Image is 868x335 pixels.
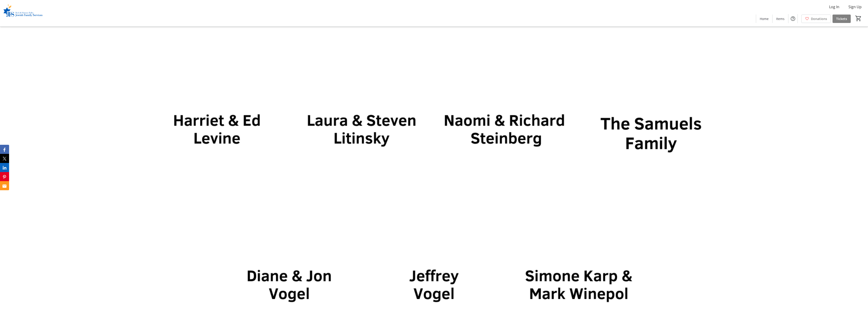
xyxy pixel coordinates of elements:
[756,15,772,23] a: Home
[848,4,862,10] span: Sign Up
[825,3,843,10] button: Log In
[772,15,788,23] a: Items
[845,3,865,10] button: Sign Up
[581,66,721,205] img: logo
[760,16,769,21] span: Home
[854,14,863,22] button: Cart
[292,66,431,205] img: logo
[836,16,847,21] span: Tickets
[801,15,831,23] a: Donations
[829,4,839,10] span: Log In
[437,66,576,205] img: logo
[3,2,43,25] img: Ruth & Norman Rales Jewish Family Services's Logo
[811,16,827,21] span: Donations
[788,14,798,23] button: Help
[833,15,851,23] a: Tickets
[776,16,785,21] span: Items
[147,66,287,205] img: logo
